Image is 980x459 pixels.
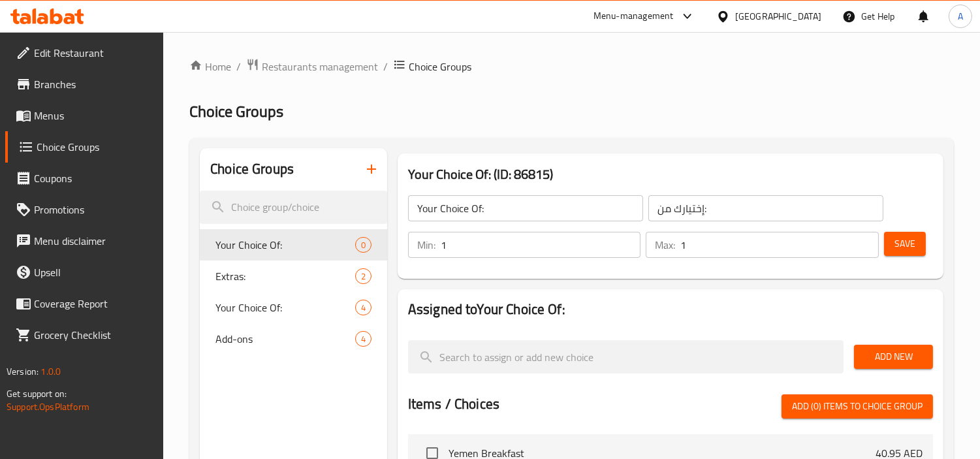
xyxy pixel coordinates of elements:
[593,8,674,24] div: Menu-management
[655,237,675,253] p: Max:
[34,296,153,311] span: Coverage Report
[215,268,355,284] span: Extras:
[7,385,67,402] span: Get support on:
[408,340,844,373] input: search
[408,164,933,185] h3: Your Choice Of: (ID: 86815)
[34,76,153,92] span: Branches
[189,97,283,126] span: Choice Groups
[215,300,355,315] span: Your Choice Of:
[355,237,371,253] div: Choices
[34,233,153,249] span: Menu disclaimer
[408,300,933,319] h2: Assigned to Your Choice Of:
[34,264,153,280] span: Upsell
[189,59,231,74] a: Home
[864,349,923,365] span: Add New
[355,331,371,347] div: Choices
[7,363,39,380] span: Version:
[5,131,164,163] a: Choice Groups
[34,170,153,186] span: Coupons
[200,323,387,355] div: Add-ons4
[7,398,89,415] a: Support.OpsPlatform
[34,45,153,61] span: Edit Restaurant
[5,100,164,131] a: Menus
[5,288,164,319] a: Coverage Report
[356,270,371,283] span: 2
[408,394,499,414] h2: Items / Choices
[200,261,387,292] div: Extras:2
[5,163,164,194] a: Coupons
[262,59,378,74] span: Restaurants management
[884,232,926,256] button: Save
[200,191,387,224] input: search
[40,363,61,380] span: 1.0.0
[5,319,164,351] a: Grocery Checklist
[200,229,387,261] div: Your Choice Of:0
[5,37,164,69] a: Edit Restaurant
[37,139,153,155] span: Choice Groups
[246,58,378,75] a: Restaurants management
[236,59,241,74] li: /
[409,59,471,74] span: Choice Groups
[356,302,371,314] span: 4
[215,331,355,347] span: Add-ons
[210,159,294,179] h2: Choice Groups
[215,237,355,253] span: Your Choice Of:
[854,345,933,369] button: Add New
[792,398,923,415] span: Add (0) items to choice group
[5,194,164,225] a: Promotions
[5,257,164,288] a: Upsell
[356,333,371,345] span: 4
[383,59,388,74] li: /
[417,237,435,253] p: Min:
[200,292,387,323] div: Your Choice Of:4
[5,69,164,100] a: Branches
[894,236,915,252] span: Save
[34,327,153,343] span: Grocery Checklist
[34,108,153,123] span: Menus
[782,394,933,419] button: Add (0) items to choice group
[958,9,963,24] span: A
[34,202,153,217] span: Promotions
[189,58,954,75] nav: breadcrumb
[355,300,371,315] div: Choices
[735,9,821,24] div: [GEOGRAPHIC_DATA]
[5,225,164,257] a: Menu disclaimer
[356,239,371,251] span: 0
